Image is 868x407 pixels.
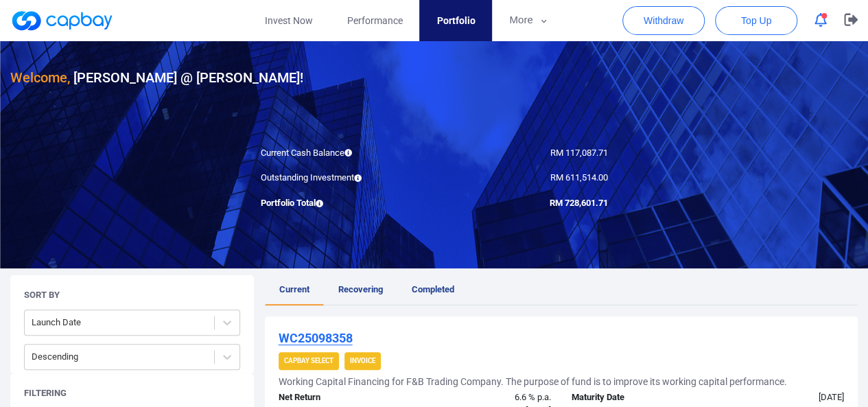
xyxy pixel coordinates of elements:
span: Current [279,284,309,294]
span: Performance [347,13,402,28]
span: Portfolio [436,13,475,28]
span: Top Up [741,14,771,27]
h5: Working Capital Financing for F&B Trading Company. The purpose of fund is to improve its working ... [279,375,787,388]
span: RM 117,087.71 [550,148,608,158]
h5: Sort By [24,289,60,301]
span: RM 728,601.71 [550,198,608,208]
h3: [PERSON_NAME] @ [PERSON_NAME] ! [10,67,303,89]
div: Outstanding Investment [250,171,434,185]
strong: Invoice [350,357,375,364]
div: 6.6 % p.a. [414,391,561,405]
div: Portfolio Total [250,196,434,211]
span: RM 611,514.00 [550,172,608,183]
div: Current Cash Balance [250,146,434,161]
button: Top Up [715,6,797,35]
u: WC25098358 [279,331,353,345]
span: Completed [412,284,454,294]
div: [DATE] [707,391,854,405]
div: Maturity Date [561,391,708,405]
h5: Filtering [24,387,67,399]
div: Net Return [268,391,415,405]
strong: CapBay Select [284,357,333,364]
span: Recovering [338,284,383,294]
span: Welcome, [10,69,70,86]
button: Withdraw [622,6,705,35]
